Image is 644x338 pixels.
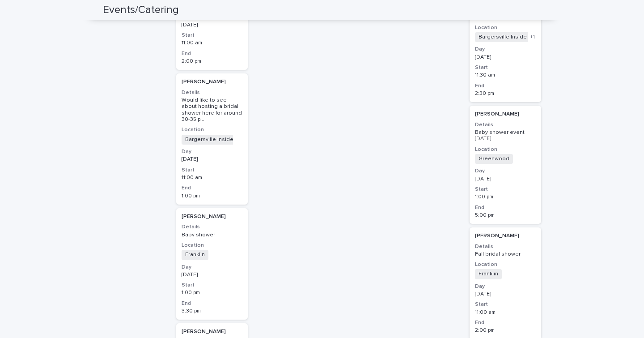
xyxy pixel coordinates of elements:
[475,309,536,316] p: 11:00 am
[475,167,536,175] h3: Day
[182,300,242,307] h3: End
[182,97,242,123] div: Would like to see about hosting a bridal shower here for around 30-35 people. Any location
[182,40,242,46] p: 11:00 am
[182,329,242,335] p: [PERSON_NAME]
[475,130,526,141] span: Baby shower event [DATE]
[182,264,242,271] h3: Day
[475,283,536,290] h3: Day
[182,232,215,238] span: Baby shower
[475,212,536,218] p: 5:00 pm
[475,269,502,279] span: Franklin
[182,175,242,181] p: 11:00 am
[475,301,536,308] h3: Start
[176,208,248,320] a: [PERSON_NAME]DetailsBaby showerLocationFranklinDay[DATE]Start1:00 pmEnd3:30 pm
[182,272,242,278] p: [DATE]
[182,156,242,163] p: [DATE]
[182,242,242,249] h3: Location
[475,186,536,193] h3: Start
[475,204,536,211] h3: End
[182,290,242,296] p: 1:00 pm
[475,82,536,90] h3: End
[182,22,242,28] p: [DATE]
[475,233,536,239] p: [PERSON_NAME]
[475,291,536,297] p: [DATE]
[475,64,536,71] h3: Start
[182,135,237,145] span: Bargersville Inside
[475,176,536,182] p: [DATE]
[182,89,242,96] h3: Details
[475,24,536,31] h3: Location
[176,73,248,205] a: [PERSON_NAME]DetailsWould like to see about hosting a bridal shower here for around 30-35 p...Loc...
[182,148,242,155] h3: Day
[182,184,242,192] h3: End
[530,34,535,40] span: + 1
[475,54,536,60] p: [DATE]
[475,261,536,268] h3: Location
[475,72,536,78] p: 11:30 am
[475,327,536,334] p: 2:00 pm
[182,250,208,260] span: Franklin
[475,32,530,42] span: Bargersville Inside
[182,126,242,133] h3: Location
[182,79,242,85] p: [PERSON_NAME]
[475,319,536,326] h3: End
[182,50,242,57] h3: End
[475,194,536,200] p: 1:00 pm
[182,223,242,231] h3: Details
[475,146,536,153] h3: Location
[475,90,536,97] p: 2:30 pm
[182,97,242,123] span: Would like to see about hosting a bridal shower here for around 30-35 p ...
[470,106,541,224] a: [PERSON_NAME]DetailsBaby shower event [DATE]LocationGreenwoodDay[DATE]Start1:00 pmEnd5:00 pm
[475,46,536,53] h3: Day
[182,167,242,174] h3: Start
[475,243,536,250] h3: Details
[182,214,242,220] p: [PERSON_NAME]
[182,58,242,64] p: 2:00 pm
[182,308,242,314] p: 3:30 pm
[182,32,242,39] h3: Start
[182,282,242,289] h3: Start
[182,193,242,199] p: 1:00 pm
[103,4,179,17] h2: Events/Catering
[475,252,521,257] span: Fall bridal shower
[475,154,513,164] span: Greenwood
[475,111,536,117] p: [PERSON_NAME]
[475,121,536,128] h3: Details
